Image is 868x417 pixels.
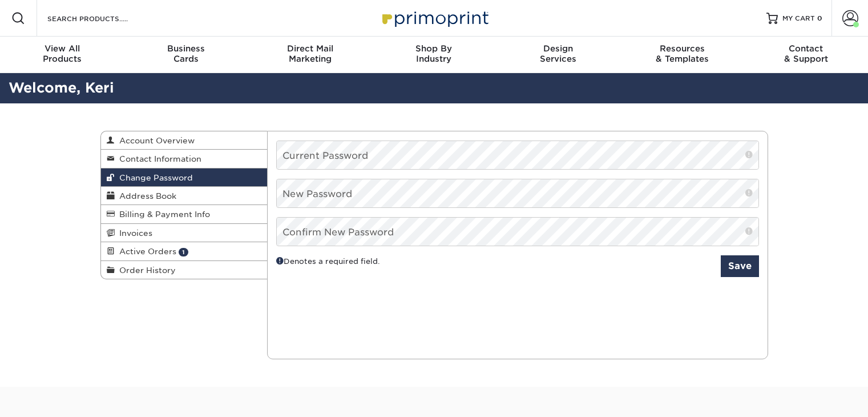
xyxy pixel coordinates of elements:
span: 0 [817,14,822,22]
small: Denotes a required field. [276,255,380,267]
a: Shop ByIndustry [372,37,496,73]
span: Direct Mail [248,43,372,54]
input: SEARCH PRODUCTS..... [46,11,158,25]
a: Contact Information [101,150,268,168]
a: Address Book [101,187,268,205]
div: Services [496,43,620,64]
div: & Templates [620,43,744,64]
a: Order History [101,261,268,279]
span: Business [124,43,248,54]
span: Change Password [115,173,193,182]
a: Contact& Support [744,37,868,73]
a: BusinessCards [124,37,248,73]
span: Active Orders [115,247,176,256]
span: MY CART [782,14,815,23]
a: DesignServices [496,37,620,73]
img: Primoprint [377,6,491,30]
div: Cards [124,43,248,64]
span: 1 [179,248,188,256]
a: Resources& Templates [620,37,744,73]
a: Change Password [101,169,268,187]
span: Contact [744,43,868,54]
span: Order History [115,266,176,275]
span: Resources [620,43,744,54]
div: Industry [372,43,496,64]
a: Billing & Payment Info [101,205,268,223]
span: Design [496,43,620,54]
a: Invoices [101,224,268,242]
div: Marketing [248,43,372,64]
a: Active Orders 1 [101,242,268,260]
span: Billing & Payment Info [115,210,210,219]
a: Direct MailMarketing [248,37,372,73]
span: Shop By [372,43,496,54]
a: Account Overview [101,131,268,150]
span: Invoices [115,228,152,238]
span: Contact Information [115,154,201,163]
button: Save [721,255,759,277]
span: Address Book [115,191,176,201]
div: & Support [744,43,868,64]
span: Account Overview [115,136,195,145]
